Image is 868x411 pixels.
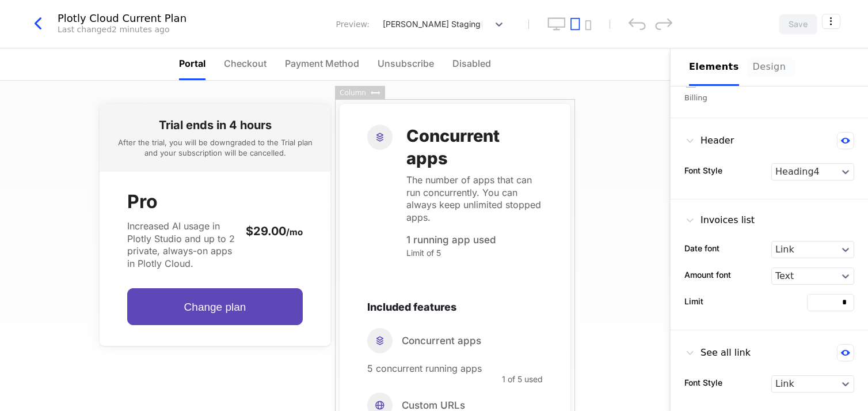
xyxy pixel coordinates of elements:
div: Last changed 2 minutes ago [58,24,170,35]
span: Unsubscribe [378,56,434,70]
div: Design [753,60,790,74]
div: Choose Sub Page [689,48,850,86]
h3: Trial ends in 4 hours [113,118,317,133]
div: Plotly Cloud Current Plan [58,13,186,24]
sub: / mo [286,227,303,237]
span: The number of apps that can run concurrently. You can always keep unlimited stopped apps. [406,174,541,223]
span: Pro [127,193,237,211]
button: mobile [585,20,591,31]
div: See all link [684,344,751,361]
div: redo [655,18,672,30]
p: After the trial, you will be downgraded to the Trial plan and your subscription will be cancelled. [113,138,317,158]
label: Amount font [684,269,731,281]
button: Save [779,14,817,35]
span: Preview: [336,18,370,30]
span: 5 concurrent running apps [367,363,482,374]
i: stacks [367,328,393,353]
span: Checkout [224,56,267,70]
div: Column [335,86,371,100]
span: Increased AI usage in Plotly Studio and up to 2 private, always-on apps in Plotly Cloud. [127,220,237,270]
span: Payment Method [285,56,359,70]
button: desktop [547,17,566,31]
span: Portal [179,56,205,70]
label: Limit [684,295,703,307]
label: Date font [684,242,719,254]
span: $29.00 [246,224,286,238]
span: Disabled [452,56,491,70]
span: 1 running app used [406,234,496,246]
div: Billing [684,92,854,104]
label: Font Style [684,164,722,176]
button: Change plan [127,288,303,325]
div: undo [629,18,646,30]
span: Concurrent apps [402,334,481,348]
div: Elements [689,60,739,74]
i: stacks [367,125,393,150]
span: Included features [367,301,456,313]
button: Select action [822,14,840,29]
span: Concurrent apps [406,126,500,168]
span: Limit of 5 [406,248,441,258]
label: Font Style [684,376,722,389]
div: Header [684,132,734,149]
div: Invoices list [684,213,755,227]
button: tablet [570,17,580,31]
span: 1 of 5 used [502,375,543,383]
